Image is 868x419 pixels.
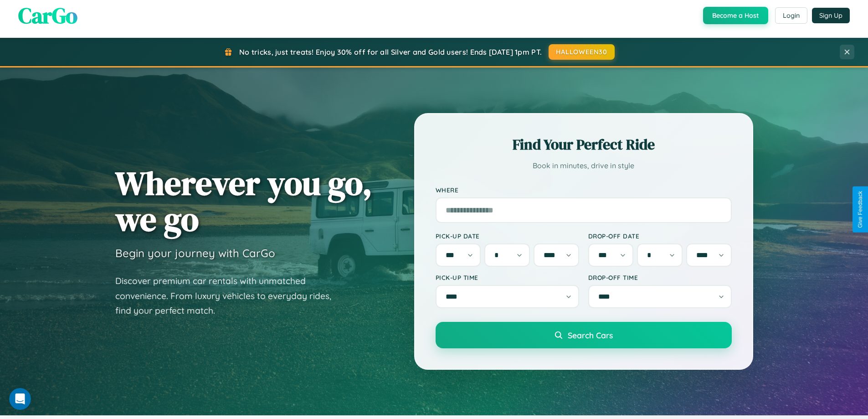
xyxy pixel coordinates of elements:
label: Drop-off Time [588,274,732,281]
button: Search Cars [436,322,732,348]
span: Search Cars [568,330,613,340]
h3: Begin your journey with CarGo [115,246,275,260]
button: HALLOWEEN30 [549,44,615,60]
label: Where [436,186,732,194]
p: Book in minutes, drive in style [436,159,732,172]
button: Sign Up [812,8,850,23]
span: No tricks, just treats! Enjoy 30% off for all Silver and Gold users! Ends [DATE] 1pm PT. [239,47,542,57]
span: CarGo [18,0,77,31]
label: Drop-off Date [588,232,732,240]
h2: Find Your Perfect Ride [436,134,732,155]
label: Pick-up Time [436,274,579,281]
p: Discover premium car rentals with unmatched convenience. From luxury vehicles to everyday rides, ... [115,274,343,318]
h1: Wherever you go, we go [115,165,372,237]
button: Become a Host [703,7,768,24]
div: Give Feedback [857,191,863,228]
button: Login [775,7,807,24]
iframe: Intercom live chat [9,388,31,410]
label: Pick-up Date [436,232,579,240]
